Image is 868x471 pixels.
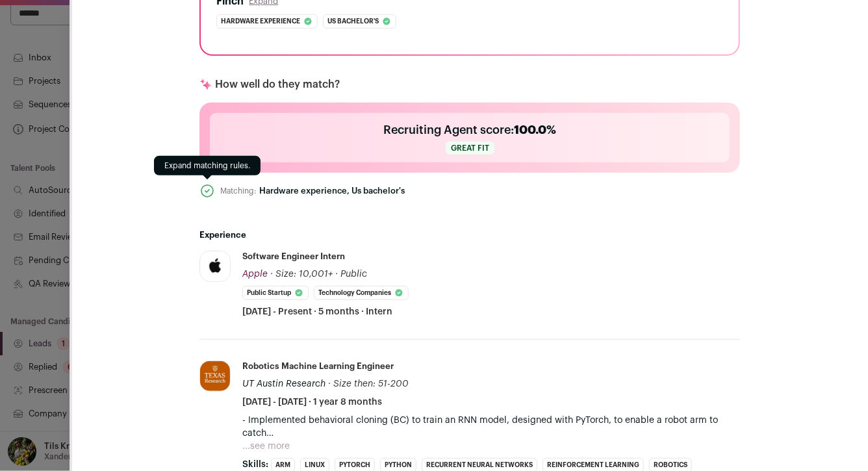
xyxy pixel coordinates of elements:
[242,396,382,409] span: [DATE] - [DATE] · 1 year 8 months
[221,15,300,28] span: Hardware experience
[242,440,290,453] button: ...see more
[335,268,338,281] span: ·
[327,15,379,28] span: Us bachelor's
[242,286,309,300] li: Public Startup
[242,458,268,471] span: Skills:
[220,185,257,197] div: Matching:
[383,121,556,139] h2: Recruiting Agent score:
[154,156,261,175] div: Expand matching rules.
[270,270,333,279] span: · Size: 10,001+
[242,305,392,318] span: [DATE] - Present · 5 months · Intern
[314,286,409,300] li: Technology Companies
[215,77,340,92] p: How well do they match?
[199,230,740,240] h2: Experience
[242,414,740,440] p: - Implemented behavioral cloning (BC) to train an RNN model, designed with PyTorch, to enable a r...
[242,379,325,388] span: UT Austin Research
[328,379,409,388] span: · Size then: 51-200
[259,186,405,196] div: Hardware experience, Us bachelor's
[242,270,268,279] span: Apple
[199,183,215,199] button: Expand matching rules.
[446,142,494,155] span: Great fit
[514,124,556,136] span: 100.0%
[200,361,230,391] img: e7593590dfeae4ca12f9ecb5d47df56ce0b6de94de23c46646bda23e4d263cd6.jpg
[200,251,230,281] img: c8722dff2615136d9fce51e30638829b1c8796bcfaaadfc89721e42d805fef6f.jpg
[242,251,345,262] div: Software Engineer Intern
[340,270,367,279] span: Public
[242,361,394,372] div: Robotics Machine Learning Engineer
